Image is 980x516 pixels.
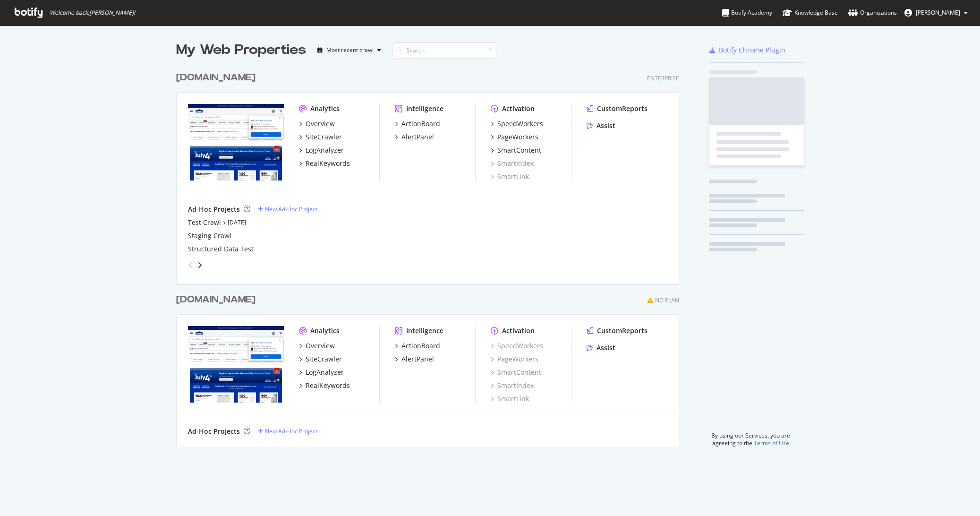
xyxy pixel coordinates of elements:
[597,104,648,113] div: CustomReports
[497,119,543,129] div: SpeedWorkers
[306,132,342,142] div: SiteCrawler
[897,5,975,20] button: [PERSON_NAME]
[406,326,443,335] div: Intelligence
[497,146,541,155] div: SmartContent
[698,427,804,447] div: By using our Services, you are agreeing to the
[491,368,541,377] a: SmartContent
[587,343,615,353] a: Assist
[196,260,203,270] div: angle-right
[306,119,335,129] div: Overview
[188,427,240,436] div: Ad-Hoc Projects
[188,326,284,403] img: www.lowessecondary.com
[401,354,434,364] div: AlertPanel
[306,159,350,168] div: RealKeywords
[392,42,496,59] input: Search
[188,104,284,181] img: www.lowes.com
[176,293,256,307] div: [DOMAIN_NAME]
[306,368,344,377] div: LogAnalyzer
[491,394,529,404] a: SmartLink
[502,104,535,113] div: Activation
[401,119,440,129] div: ActionBoard
[299,159,350,168] a: RealKeywords
[310,104,340,113] div: Analytics
[395,341,440,351] a: ActionBoard
[299,381,350,390] a: RealKeywords
[848,8,897,17] div: Organizations
[188,218,221,227] a: Test Crawl
[310,326,340,335] div: Analytics
[406,104,443,113] div: Intelligence
[299,341,335,351] a: Overview
[265,205,317,213] div: New Ad-Hoc Project
[597,343,615,353] div: Assist
[491,119,543,129] a: SpeedWorkers
[719,45,785,55] div: Botify Chrome Plugin
[587,104,648,113] a: CustomReports
[306,146,344,155] div: LogAnalyzer
[299,368,344,377] a: LogAnalyzer
[502,326,535,335] div: Activation
[326,47,374,53] div: Most recent crawl
[491,146,541,155] a: SmartContent
[497,132,538,142] div: PageWorkers
[754,439,789,447] a: Terms of Use
[395,132,434,142] a: AlertPanel
[709,45,785,55] a: Botify Chrome Plugin
[299,119,335,129] a: Overview
[258,427,317,435] a: New Ad-Hoc Project
[395,354,434,364] a: AlertPanel
[597,121,615,130] div: Assist
[299,146,344,155] a: LogAnalyzer
[783,8,838,17] div: Knowledge Base
[491,172,529,181] a: SmartLink
[491,354,538,364] a: PageWorkers
[401,132,434,142] div: AlertPanel
[722,8,772,17] div: Botify Academy
[176,71,259,85] a: [DOMAIN_NAME]
[491,159,534,168] a: SmartIndex
[491,381,534,390] a: SmartIndex
[401,341,440,351] div: ActionBoard
[491,341,543,351] a: SpeedWorkers
[299,354,342,364] a: SiteCrawler
[587,121,615,130] a: Assist
[188,205,240,214] div: Ad-Hoc Projects
[188,244,254,254] a: Structured Data Test
[176,293,259,307] a: [DOMAIN_NAME]
[265,427,317,435] div: New Ad-Hoc Project
[228,218,246,226] a: [DATE]
[176,41,306,60] div: My Web Properties
[647,74,679,82] div: Enterprise
[306,341,335,351] div: Overview
[395,119,440,129] a: ActionBoard
[176,71,256,85] div: [DOMAIN_NAME]
[306,381,350,390] div: RealKeywords
[299,132,342,142] a: SiteCrawler
[587,326,648,335] a: CustomReports
[314,43,385,58] button: Most recent crawl
[258,205,317,213] a: New Ad-Hoc Project
[491,132,538,142] a: PageWorkers
[176,60,687,447] div: grid
[916,9,960,17] span: Randy Dargenio
[597,326,648,335] div: CustomReports
[184,258,196,273] div: angle-left
[655,296,679,304] div: No Plan
[306,354,342,364] div: SiteCrawler
[188,231,231,241] a: Staging Crawl
[50,9,135,17] span: Welcome back, [PERSON_NAME] !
